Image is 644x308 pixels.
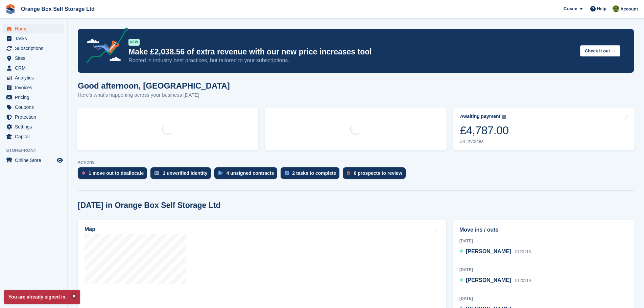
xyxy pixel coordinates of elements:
img: Pippa White [613,5,619,12]
img: move_outs_to_deallocate_icon-f764333ba52eb49d3ac5e1228854f67142a1ed5810a6f6cc68b1a99e826820c5.svg [82,171,85,175]
span: Invoices [15,83,55,92]
span: Help [597,5,606,12]
div: [DATE] [459,238,627,244]
span: Protection [15,112,55,122]
h1: Good afternoon, [GEOGRAPHIC_DATA] [78,81,230,90]
span: Create [564,5,577,12]
p: Make £2,038.56 of extra revenue with our new price increases tool [128,47,575,57]
img: icon-info-grey-7440780725fd019a000dd9b08b2336e03edf1995a4989e88bcd33f0948082b44.svg [502,115,506,119]
h2: Map [85,226,95,232]
div: [DATE] [459,267,627,273]
span: 0120119 [515,278,531,283]
div: NEW [128,39,140,46]
a: menu [3,24,64,33]
a: 1 move out to deallocate [78,167,150,182]
p: Here's what's happening across your business [DATE] [78,91,230,99]
img: contract_signature_icon-13c848040528278c33f63329250d36e43548de30e8caae1d1a13099fd9432cc5.svg [218,171,223,175]
button: Check it out → [580,45,620,56]
span: CRM [15,63,55,73]
a: menu [3,63,64,73]
span: 0120115 [515,250,531,254]
span: Subscriptions [15,44,55,53]
img: stora-icon-8386f47178a22dfd0bd8f6a31ec36ba5ce8667c1dd55bd0f319d3a0aa187defe.svg [5,4,16,14]
div: 2 tasks to complete [292,170,336,176]
a: Awaiting payment £4,787.00 34 invoices [453,108,635,150]
span: Home [15,24,55,33]
span: [PERSON_NAME] [466,277,511,283]
img: price-adjustments-announcement-icon-8257ccfd72463d97f412b2fc003d46551f7dbcb40ab6d574587a9cd5c0d94... [81,27,128,66]
a: menu [3,34,64,43]
a: [PERSON_NAME] 0120119 [459,276,531,285]
a: menu [3,73,64,82]
a: [PERSON_NAME] 0120115 [459,247,531,256]
p: ACTIONS [78,160,634,165]
img: task-75834270c22a3079a89374b754ae025e5fb1db73e45f91037f5363f120a921f8.svg [285,171,289,175]
a: menu [3,83,64,92]
a: 1 unverified identity [150,167,214,182]
span: Analytics [15,73,55,82]
a: menu [3,132,64,141]
div: 1 unverified identity [163,170,207,176]
div: £4,787.00 [460,123,509,137]
a: menu [3,156,64,165]
span: [PERSON_NAME] [466,248,511,254]
a: 2 tasks to complete [281,167,343,182]
span: Online Store [15,156,55,165]
a: menu [3,44,64,53]
span: Pricing [15,93,55,102]
a: Orange Box Self Storage Ltd [18,3,97,15]
h2: Move ins / outs [459,226,627,234]
span: Capital [15,132,55,141]
div: 34 invoices [460,139,509,144]
a: menu [3,122,64,132]
div: Awaiting payment [460,114,501,119]
span: Sites [15,53,55,63]
a: Preview store [56,156,64,164]
span: Account [620,6,638,13]
a: 4 unsigned contracts [214,167,281,182]
a: menu [3,93,64,102]
div: 4 unsigned contracts [226,170,274,176]
h2: [DATE] in Orange Box Self Storage Ltd [78,201,221,210]
a: 6 prospects to review [343,167,409,182]
a: menu [3,53,64,63]
p: You are already signed in. [4,290,80,304]
img: verify_identity-adf6edd0f0f0b5bbfe63781bf79b02c33cf7c696d77639b501bdc392416b5a36.svg [154,171,159,175]
img: prospect-51fa495bee0391a8d652442698ab0144808aea92771e9ea1ae160a38d050c398.svg [347,171,350,175]
span: Tasks [15,34,55,43]
span: Settings [15,122,55,132]
a: menu [3,102,64,112]
p: Rooted in industry best practices, but tailored to your subscriptions. [128,57,575,64]
div: [DATE] [459,295,627,302]
div: 6 prospects to review [354,170,402,176]
a: menu [3,112,64,122]
span: Coupons [15,102,55,112]
span: Storefront [6,147,67,154]
div: 1 move out to deallocate [89,170,144,176]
